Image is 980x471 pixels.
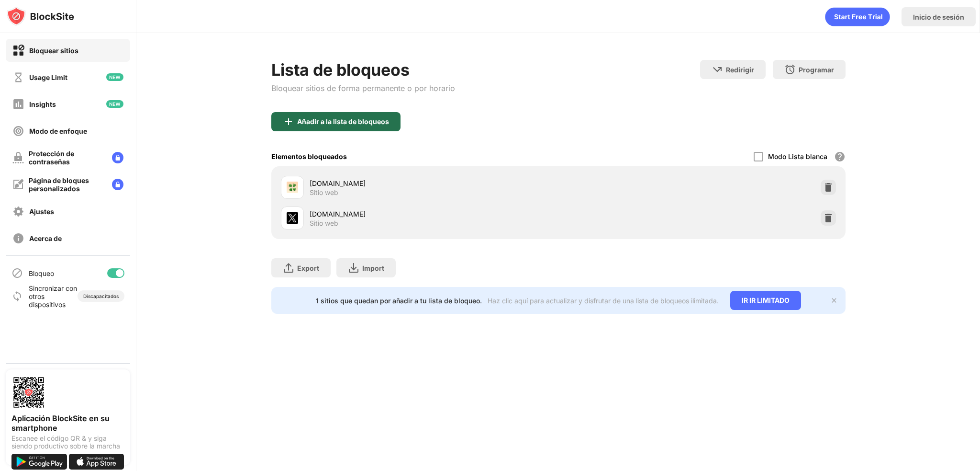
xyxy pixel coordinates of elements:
div: Bloquear sitios de forma permanente o por horario [271,83,455,93]
img: about-off.svg [12,232,24,244]
div: Import [362,264,384,272]
img: get-it-on-google-play.svg [11,454,67,470]
img: customize-block-page-off.svg [12,179,24,190]
div: Página de bloques personalizados [29,176,104,193]
div: Elementos bloqueados [271,152,347,161]
div: Export [297,264,319,272]
img: options-page-qr-code.png [11,375,46,410]
img: new-icon.svg [106,73,123,81]
img: password-protection-off.svg [12,152,24,163]
div: [DOMAIN_NAME] [310,209,558,219]
div: Bloquear sitios [29,46,78,55]
div: Añadir a la lista de bloqueos [297,118,389,126]
div: Aplicación BlockSite en su smartphone [11,414,124,433]
img: settings-off.svg [12,206,24,218]
div: Lista de bloqueos [271,60,455,80]
div: Haz clic aquí para actualizar y disfrutar de una lista de bloqueos ilimitada. [488,297,719,305]
div: Usage Limit [29,73,67,81]
img: favicons [287,182,298,193]
div: Programar [799,66,834,74]
div: Sitio web [310,188,338,197]
div: IR IR LIMITADO [730,291,801,310]
div: Protección de contraseñas [29,149,104,166]
div: Sitio web [310,219,338,228]
div: Inicio de sesión [913,13,964,21]
div: Acerca de [29,234,62,242]
div: Sincronizar con otros dispositivos [29,284,78,309]
div: Discapacitados [83,293,119,299]
img: block-on.svg [12,45,24,57]
div: Modo de enfoque [29,127,87,135]
div: Insights [29,100,56,108]
div: [DOMAIN_NAME] [310,178,558,188]
img: favicons [287,212,298,224]
div: 1 sitios que quedan por añadir a tu lista de bloqueo. [316,297,482,305]
img: x-button.svg [830,297,838,304]
div: Ajustes [29,207,54,216]
img: lock-menu.svg [112,152,123,163]
img: time-usage-off.svg [12,71,24,83]
img: lock-menu.svg [112,179,123,190]
div: Modo Lista blanca [768,152,827,161]
img: logo-blocksite.svg [7,7,74,26]
div: Escanee el código QR & y siga siendo productivo sobre la marcha [11,435,124,450]
img: blocking-icon.svg [11,267,23,279]
div: Redirigir [726,66,754,74]
img: download-on-the-app-store.svg [69,454,124,470]
img: focus-off.svg [12,125,24,137]
img: insights-off.svg [12,98,24,110]
div: Bloqueo [29,269,54,277]
div: animation [825,7,890,26]
img: sync-icon.svg [11,290,23,302]
img: new-icon.svg [106,100,123,108]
